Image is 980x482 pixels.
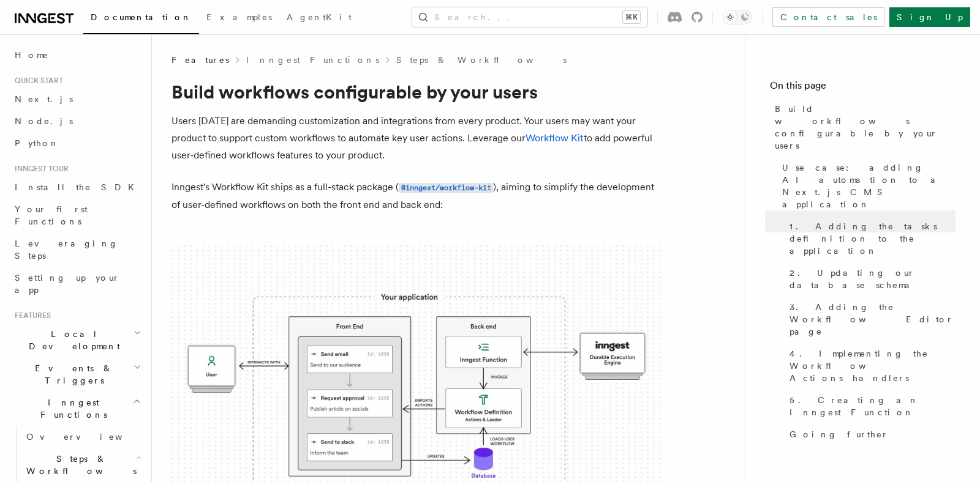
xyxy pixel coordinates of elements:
span: 2. Updating our database schema [790,267,956,291]
span: 5. Creating an Inngest Function [790,394,956,418]
button: Inngest Functions [10,391,144,426]
a: Going further [785,423,956,445]
a: 4. Implementing the Workflow Actions handlers [785,343,956,389]
a: Node.js [10,110,144,132]
span: Leveraging Steps [15,239,118,261]
span: 4. Implementing the Workflow Actions handlers [790,347,956,384]
a: Workflow Kit [526,132,584,144]
a: Steps & Workflows [396,54,567,66]
a: Home [10,44,144,66]
span: AgentKit [287,12,352,22]
a: Inngest Functions [246,54,379,66]
a: AgentKit [279,4,359,33]
span: Node.js [15,116,73,126]
code: @inngest/workflow-kit [399,183,493,193]
span: Next.js [15,94,73,104]
h4: On this page [770,78,956,98]
a: 5. Creating an Inngest Function [785,389,956,423]
p: Users [DATE] are demanding customization and integrations from every product. Your users may want... [171,113,661,164]
span: Features [171,54,229,66]
a: Build workflows configurable by your users [770,98,956,157]
span: Inngest Functions [10,396,132,421]
span: Your first Functions [15,204,88,226]
button: Events & Triggers [10,357,144,391]
span: Setting up your app [15,273,120,295]
button: Steps & Workflows [21,448,144,482]
p: Inngest's Workflow Kit ships as a full-stack package ( ), aiming to simplify the development of u... [171,179,661,213]
a: Next.js [10,88,144,110]
a: Contact sales [772,7,884,27]
span: Features [10,311,51,321]
a: Python [10,132,144,154]
a: 3. Adding the Workflow Editor page [785,296,956,343]
a: Setting up your app [10,267,144,301]
a: Your first Functions [10,198,144,232]
span: Inngest tour [10,164,69,174]
span: Python [15,138,59,148]
span: Events & Triggers [10,362,134,387]
a: @inngest/workflow-kit [399,181,493,193]
span: 3. Adding the Workflow Editor page [790,301,956,338]
button: Search...⌘K [412,7,647,27]
a: 2. Updating our database schema [785,262,956,296]
span: Install the SDK [15,182,141,192]
span: Overview [26,432,153,442]
span: Local Development [10,328,134,352]
a: Sign Up [889,7,970,27]
a: Overview [21,426,144,448]
span: Use case: adding AI automation to a Next.js CMS application [782,161,956,210]
a: Use case: adding AI automation to a Next.js CMS application [777,157,956,215]
span: Examples [206,12,272,22]
button: Local Development [10,323,144,357]
span: Build workflows configurable by your users [775,103,956,152]
span: Quick start [10,76,63,86]
span: Home [15,49,49,61]
a: 1. Adding the tasks definition to the application [785,215,956,262]
a: Install the SDK [10,176,144,198]
span: Steps & Workflows [21,453,137,477]
h1: Build workflows configurable by your users [171,81,661,103]
span: Going further [790,428,889,440]
kbd: ⌘K [623,11,640,23]
button: Toggle dark mode [723,10,752,24]
a: Documentation [83,4,199,34]
span: Documentation [91,12,192,22]
a: Leveraging Steps [10,232,144,267]
a: Examples [199,4,279,33]
span: 1. Adding the tasks definition to the application [790,220,956,257]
